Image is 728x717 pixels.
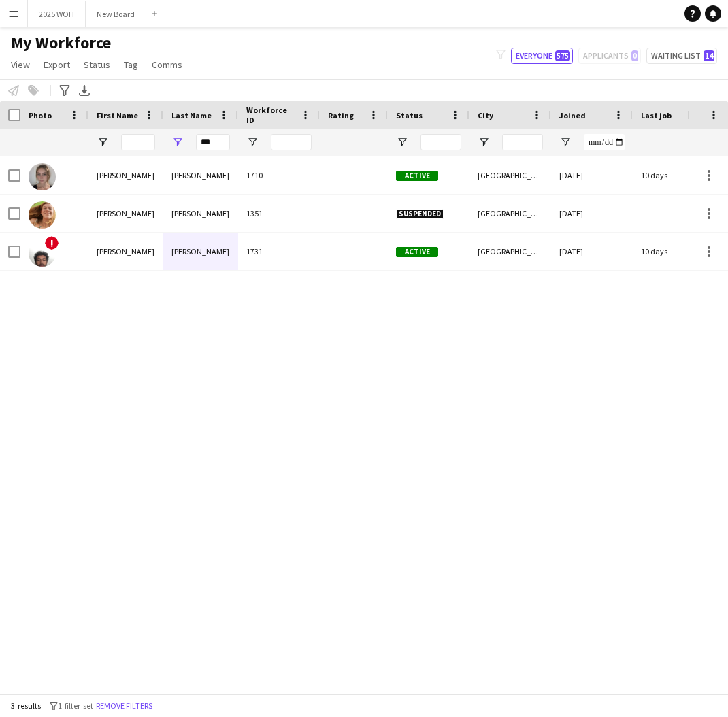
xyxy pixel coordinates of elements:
span: 1 filter set [58,701,93,711]
button: Open Filter Menu [97,136,109,148]
span: Export [44,59,70,71]
button: Open Filter Menu [246,136,259,148]
div: [PERSON_NAME] [163,233,238,270]
div: 10 days [633,233,714,270]
span: 14 [704,50,714,61]
span: Rating [328,110,354,120]
div: [DATE] [551,156,633,194]
a: Tag [118,56,144,73]
app-action-btn: Advanced filters [56,82,73,99]
span: ! [45,236,59,250]
div: [DATE] [551,195,633,232]
a: View [5,56,35,73]
div: [PERSON_NAME] [163,156,238,194]
span: View [11,59,30,71]
span: Active [396,247,438,257]
span: City [478,110,493,120]
span: 575 [555,50,570,61]
span: Last job [641,110,672,120]
div: 10 days [633,156,714,194]
button: Open Filter Menu [396,136,408,148]
span: First Name [97,110,138,120]
span: Joined [559,110,586,120]
span: Suspended [396,209,444,219]
div: [PERSON_NAME] [88,195,163,232]
div: [GEOGRAPHIC_DATA] [469,195,551,232]
img: Reuben Dunbar [29,239,56,267]
a: Status [78,56,116,73]
button: Open Filter Menu [478,136,490,148]
img: Rachel Dunkley [29,201,56,229]
div: 1731 [238,233,320,270]
span: Photo [29,110,52,120]
app-action-btn: Export XLSX [76,82,93,99]
input: First Name Filter Input [121,134,155,150]
div: [GEOGRAPHIC_DATA] [469,233,551,270]
button: New Board [86,1,146,27]
span: Last Name [171,110,212,120]
a: Export [38,56,76,73]
input: Status Filter Input [420,134,461,150]
div: [PERSON_NAME] [88,233,163,270]
span: Active [396,171,438,181]
input: Last Name Filter Input [196,134,230,150]
span: Status [84,59,110,71]
span: Workforce ID [246,105,295,125]
div: [PERSON_NAME] [163,195,238,232]
div: 1351 [238,195,320,232]
button: Open Filter Menu [559,136,572,148]
button: Everyone575 [511,48,573,64]
div: [DATE] [551,233,633,270]
input: Joined Filter Input [584,134,625,150]
div: [GEOGRAPHIC_DATA] [469,156,551,194]
a: Comms [146,56,188,73]
span: Status [396,110,423,120]
div: [PERSON_NAME] [88,156,163,194]
button: Waiting list14 [646,48,717,64]
button: Remove filters [93,699,155,714]
input: City Filter Input [502,134,543,150]
div: 1710 [238,156,320,194]
button: 2025 WOH [28,1,86,27]
button: Open Filter Menu [171,136,184,148]
span: My Workforce [11,33,111,53]
img: Ananya Dunn [29,163,56,190]
span: Comms [152,59,182,71]
span: Tag [124,59,138,71]
input: Workforce ID Filter Input [271,134,312,150]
